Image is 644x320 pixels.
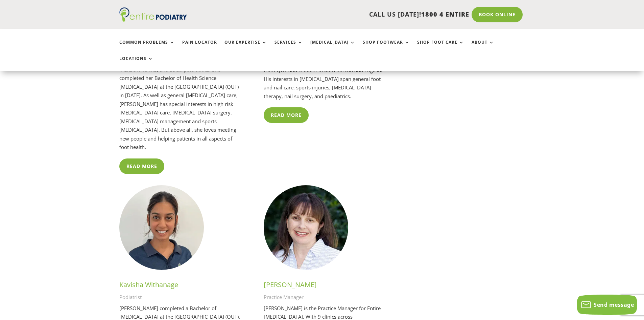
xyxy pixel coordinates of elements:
a: Locations [119,56,153,71]
a: Read More [264,107,309,123]
a: Pain Locator [182,40,217,55]
img: Kavisha Withanage [119,185,204,270]
h3: [PERSON_NAME] [264,280,386,293]
span: Send message [594,301,634,308]
button: Send message [577,295,637,315]
a: Read More [119,158,164,174]
a: Shop Footwear [363,40,410,55]
a: About [472,40,494,55]
p: Podiatrist [119,293,241,304]
h3: Kavisha Withanage [119,280,241,293]
p: [PERSON_NAME] has a Bachelor of [MEDICAL_DATA] from QUT and is fluent in both Korean and English.... [264,58,386,101]
p: CALL US [DATE]! [213,10,469,19]
a: Common Problems [119,40,175,55]
p: [PERSON_NAME] ([PERSON_NAME]) [PERSON_NAME] is a podiatrist based at our [PERSON_NAME] and Strath... [119,48,241,152]
a: Book Online [472,7,523,22]
a: Entire Podiatry [119,16,187,23]
a: Shop Foot Care [417,40,464,55]
img: logo (1) [119,7,187,22]
a: Our Expertise [224,40,267,55]
a: Services [275,40,303,55]
a: [MEDICAL_DATA] [310,40,355,55]
p: Practice Manager [264,293,386,304]
img: Anike Hope [264,185,348,270]
span: 1800 4 ENTIRE [421,10,469,18]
